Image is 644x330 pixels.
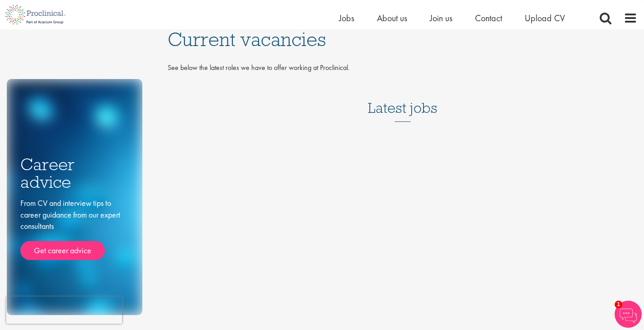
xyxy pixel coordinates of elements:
[168,27,326,51] span: Current vacancies
[430,12,452,24] a: Join us
[6,297,122,324] iframe: reCAPTCHA
[615,301,642,328] img: Chatbot
[368,78,437,122] h3: Latest jobs
[377,12,407,24] a: About us
[168,63,637,73] p: See below the latest roles we have to offer working at Proclinical.
[339,12,354,24] a: Jobs
[20,197,129,260] div: From CV and interview tips to career guidance from our expert consultants
[525,12,565,24] a: Upload CV
[20,156,129,191] h3: Career advice
[475,12,502,24] a: Contact
[20,241,105,260] a: Get career advice
[615,301,622,308] span: 1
